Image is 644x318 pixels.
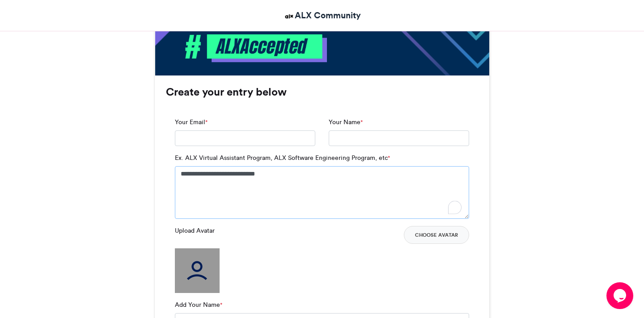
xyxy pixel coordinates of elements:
a: ALX Community [284,9,361,22]
img: ALX Community [284,11,295,22]
textarea: To enrich screen reader interactions, please activate Accessibility in Grammarly extension settings [175,166,469,219]
iframe: chat widget [606,282,635,309]
label: Ex. ALX Virtual Assistant Program, ALX Software Engineering Program, etc [175,153,390,163]
label: Your Name [329,117,363,127]
button: Choose Avatar [404,226,469,244]
label: Your Email [175,117,208,127]
label: Add Your Name [175,300,222,310]
img: user_filled.png [175,248,220,293]
label: Upload Avatar [175,226,215,235]
h3: Create your entry below [166,87,478,97]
